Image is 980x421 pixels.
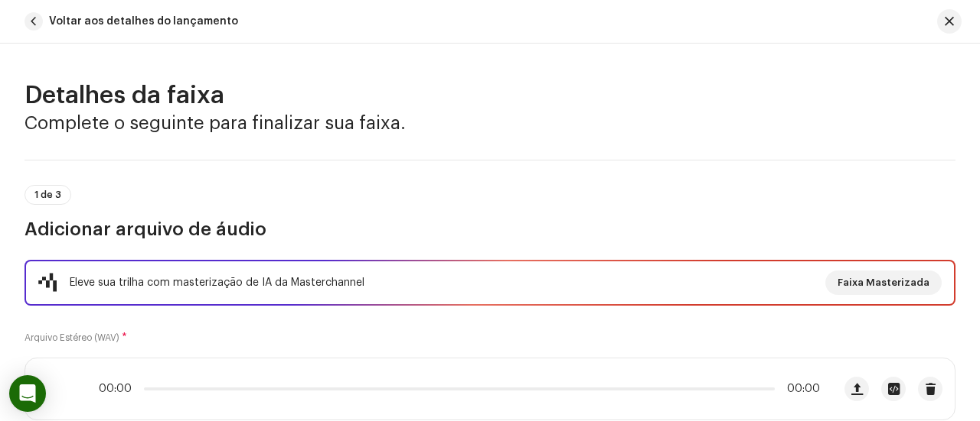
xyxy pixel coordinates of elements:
[9,375,46,412] div: Open Intercom Messenger
[825,270,942,295] button: Faixa Masterizada
[24,217,955,241] h3: Adicionar arquivo de áudio
[24,111,955,135] h3: Complete o seguinte para finalizar sua faixa.
[70,274,364,292] div: Eleve sua trilha com masterização de IA da Masterchannel
[781,383,820,395] span: 00:00
[24,80,955,111] h2: Detalhes da faixa
[838,267,929,298] span: Faixa Masterizada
